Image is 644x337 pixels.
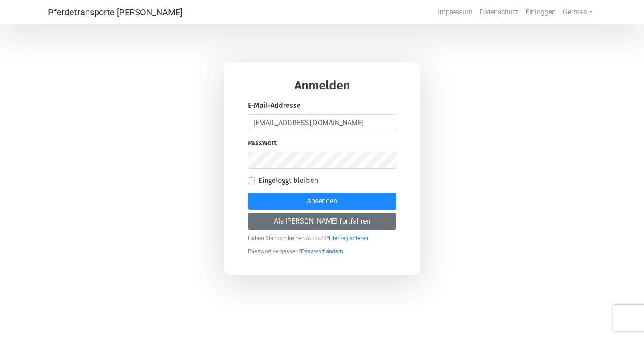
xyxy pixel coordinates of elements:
[248,230,396,243] p: Haben Sie noch keinen Account ?
[329,230,368,241] a: Hier registrieren
[248,193,396,210] button: Absenden
[435,3,476,21] a: Impressum
[301,244,343,254] a: Passwort ändern
[258,175,318,186] label: Eingeloggt bleiben
[248,100,301,111] label: E-Mail-Addresse
[476,3,522,21] a: Datenschutz
[248,243,396,256] p: Passwort vergessen ?
[48,3,182,21] a: Pferdetransporte [PERSON_NAME]
[248,213,396,230] button: Als [PERSON_NAME] fortfahren
[248,79,396,100] h3: Anmelden
[248,138,277,148] label: Passwort
[248,114,396,131] input: Email eingeben
[522,3,559,21] a: Einloggen
[559,3,596,21] a: German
